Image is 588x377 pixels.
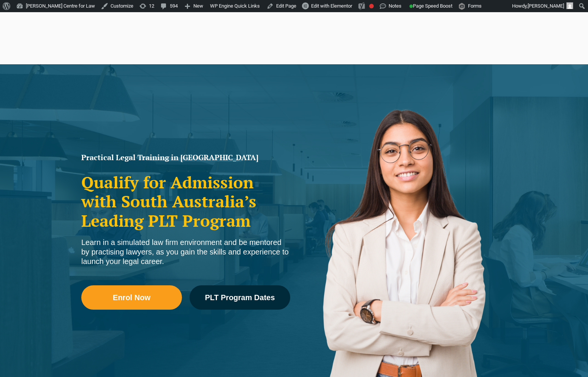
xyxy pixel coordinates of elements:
[528,3,564,9] span: [PERSON_NAME]
[81,238,290,266] div: Learn in a simulated law firm environment and be mentored by practising lawyers, as you gain the ...
[113,294,150,301] span: Enrol Now
[311,3,352,9] span: Edit with Elementor
[81,285,182,310] a: Enrol Now
[369,4,374,8] div: Focus keyphrase not set
[81,173,290,230] h2: Qualify for Admission with South Australia’s Leading PLT Program
[81,154,290,161] h1: Practical Legal Training in [GEOGRAPHIC_DATA]
[205,294,275,301] span: PLT Program Dates
[190,285,290,310] a: PLT Program Dates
